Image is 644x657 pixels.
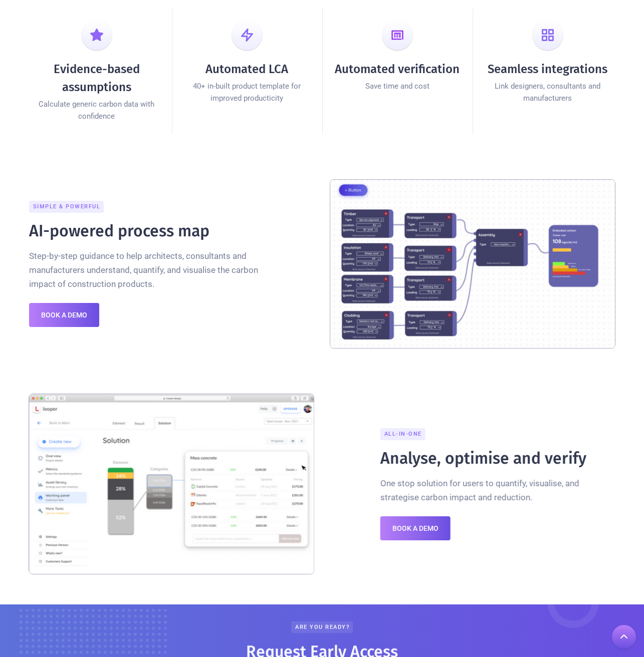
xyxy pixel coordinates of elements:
[179,80,315,104] div: 40+ in-built product template for improved producticity
[29,98,164,122] div: Calculate generic carbon data with confidence
[291,621,353,633] div: Are You Ready?
[365,80,430,92] div: Save time and cost
[29,249,265,291] p: Step-by-step guidance to help architects, consultants and manufacturers understand, quantify, and...
[480,80,615,104] div: Link designers, consultants and manufacturers
[335,60,460,78] div: Automated verification
[114,12,150,32] a: Home
[380,476,615,504] p: One stop solution for users to quantify, visualise, and strategise carbon impact and reduction.
[205,60,288,78] div: Automated LCA
[488,60,607,78] div: Seamless integrations
[186,12,226,32] a: Career
[150,12,186,32] div: About
[158,16,178,28] div: About
[380,428,425,440] div: all-in-one
[380,448,586,468] h2: Analyse, optimise and verify
[380,516,450,540] a: book a demo
[29,303,99,327] a: Book a demo
[29,201,104,213] div: Simple & Powerful
[29,60,164,96] div: Evidence-based assumptions
[29,221,209,241] h2: AI-powered process map
[554,12,607,32] a: beta test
